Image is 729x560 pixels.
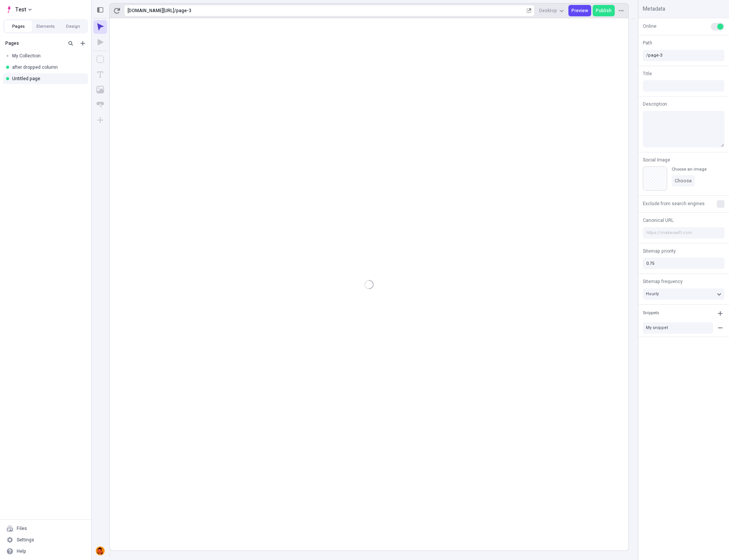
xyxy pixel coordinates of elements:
[12,53,82,59] div: My Collection
[15,5,26,14] span: Test
[93,98,107,112] button: Button
[5,21,32,32] button: Pages
[12,76,82,82] div: Untitled page
[643,101,667,108] span: Description
[646,291,659,297] span: Hourly
[96,547,104,555] img: Avatar
[59,21,87,32] button: Design
[17,537,34,543] div: Settings
[174,8,176,14] div: /
[643,23,656,30] span: Online
[176,8,525,14] div: page-3
[672,175,695,187] button: Choose
[93,52,107,66] button: Box
[643,157,670,163] span: Social Image
[536,5,567,16] button: Desktop
[5,40,63,46] div: Pages
[643,322,713,334] button: My snippet
[643,70,652,77] span: Title
[646,325,710,331] div: My snippet
[571,8,588,14] span: Preview
[672,166,707,172] div: Choose an image
[596,8,612,14] span: Publish
[643,40,652,46] span: Path
[96,547,104,555] div: N
[643,278,683,285] span: Sitemap frequency
[12,64,82,70] div: after dropped column
[78,39,87,48] button: Add new
[32,21,59,32] button: Elements
[128,8,174,14] div: [URL][DOMAIN_NAME]
[643,248,676,255] span: Sitemap priority
[17,525,27,532] div: Files
[643,310,659,316] div: Snippets
[539,8,557,14] span: Desktop
[643,227,724,239] input: https://makeswift.com
[643,200,705,207] span: Exclude from search engines
[17,548,26,554] div: Help
[568,5,591,16] button: Preview
[3,4,35,15] button: Select site
[643,288,724,300] button: Hourly
[593,5,615,16] button: Publish
[643,217,674,224] span: Canonical URL
[675,178,692,184] span: Choose
[93,68,107,81] button: Text
[93,83,107,96] button: Image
